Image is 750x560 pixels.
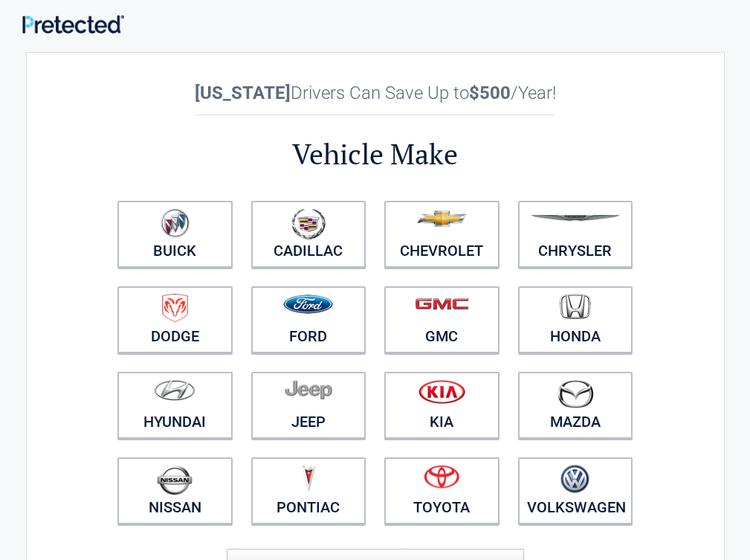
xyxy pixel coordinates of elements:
[418,379,465,404] img: kia
[417,210,467,227] img: chevrolet
[560,465,589,494] img: volkswagen
[162,294,188,323] img: dodge
[518,201,633,268] a: Chrysler
[117,457,233,524] a: Nissan
[117,286,233,353] a: Dodge
[518,372,633,439] a: Mazda
[109,83,642,103] h2: Drivers Can Save Up to /Year
[384,457,500,524] a: Toyota
[109,135,642,173] h2: Vehicle Make
[22,15,124,33] img: Main Logo
[384,372,500,439] a: Kia
[157,465,193,495] img: nissan
[301,465,316,493] img: pontiac
[530,215,621,222] img: chrysler
[195,83,291,103] b: [US_STATE]
[251,286,366,353] a: Ford
[251,201,366,268] a: Cadillac
[291,208,326,239] img: cadillac
[285,379,332,400] img: jeep
[154,379,195,401] img: hyundai
[117,201,233,268] a: Buick
[560,294,591,320] img: honda
[283,295,333,314] img: ford
[518,286,633,353] a: Honda
[518,457,633,524] a: Volkswagen
[251,372,366,439] a: Jeep
[415,297,469,310] img: gmc
[557,379,594,408] img: mazda
[251,457,366,524] a: Pontiac
[469,83,511,103] b: $500
[117,372,233,439] a: Hyundai
[384,201,500,268] a: Chevrolet
[384,286,500,353] a: GMC
[161,208,190,238] img: buick
[424,465,459,489] img: toyota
